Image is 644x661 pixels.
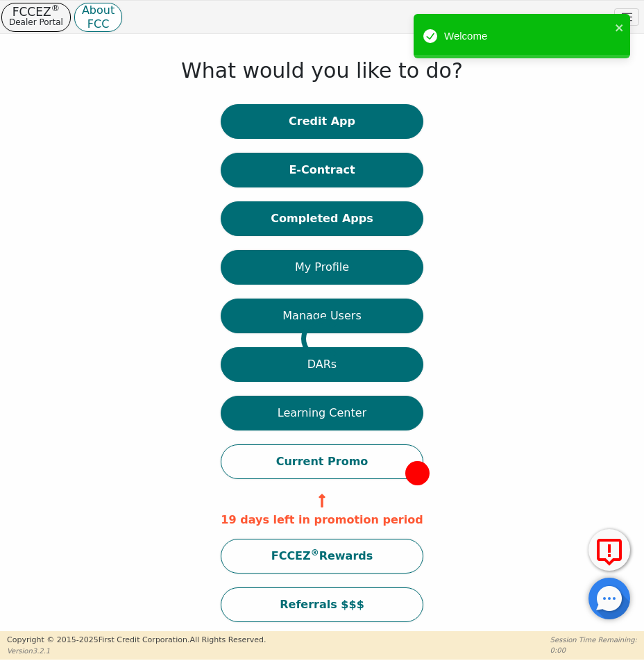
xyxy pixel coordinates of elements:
[82,7,115,14] p: About
[7,646,266,656] p: Version 3.2.1
[9,7,63,17] p: FCCEZ
[9,17,63,28] p: Dealer Portal
[82,21,115,28] p: FCC
[615,19,625,35] button: close
[550,635,637,645] p: Session Time Remaining:
[74,3,122,32] button: AboutFCC
[550,645,637,655] p: 0:00
[1,3,71,32] button: FCCEZ®Dealer Portal
[444,28,611,44] div: Welcome
[189,635,266,644] span: All Rights Reserved.
[588,529,630,571] button: Report Error to FCC
[614,8,639,26] button: Toggle navigation
[7,635,266,646] p: Copyright © 2015- 2025 First Credit Corporation.
[51,3,60,13] sup: ®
